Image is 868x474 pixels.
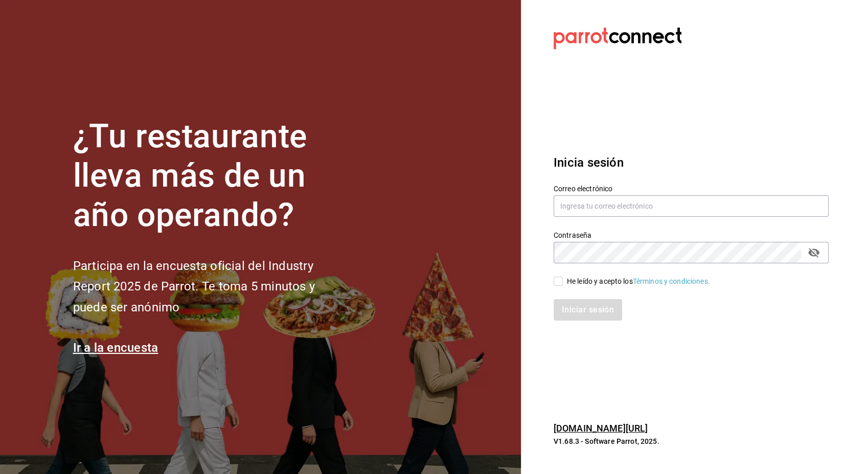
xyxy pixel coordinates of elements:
[554,436,829,446] p: V1.68.3 - Software Parrot, 2025.
[554,423,648,434] a: [DOMAIN_NAME][URL]
[554,185,829,192] label: Correo electrónico
[567,276,710,287] div: He leído y acepto los
[554,232,829,239] label: Contraseña
[554,153,829,172] h3: Inicia sesión
[73,256,349,318] h2: Participa en la encuesta oficial del Industry Report 2025 de Parrot. Te toma 5 minutos y puede se...
[805,244,823,261] button: Campo de contraseña
[73,341,158,355] a: Ir a la encuesta
[73,117,349,235] h1: ¿Tu restaurante lleva más de un año operando?
[554,195,829,217] input: Ingresa tu correo electrónico
[633,277,710,285] a: Términos y condiciones.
